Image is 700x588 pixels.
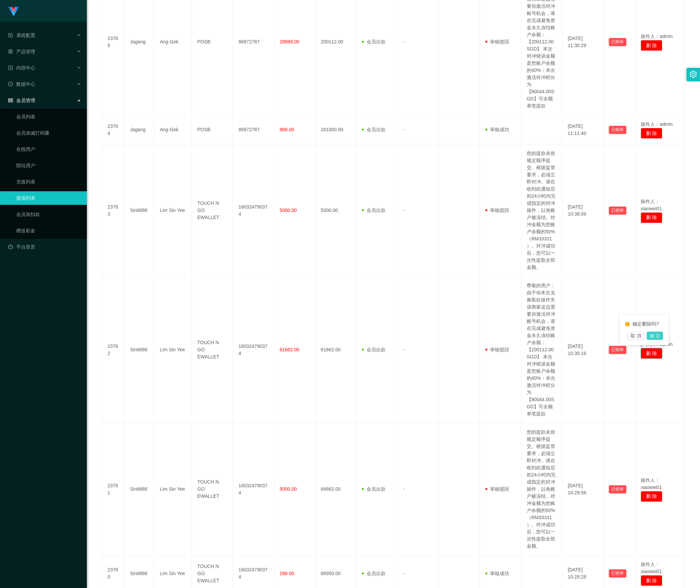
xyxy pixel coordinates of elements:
a: 会员列表 [16,110,81,123]
a: 充值列表 [16,175,81,189]
span: 288.00 [280,571,294,576]
button: 已锁单 [609,569,626,577]
td: 66662.00 [315,423,356,555]
td: 160324790374 [233,423,274,555]
i: 图标: appstore-o [8,49,13,54]
span: 会员管理 [8,98,35,103]
span: 操作人：xiaowei01 [641,199,662,211]
span: 内容中心 [8,65,35,71]
span: 5000.00 [280,486,297,492]
td: Lim Sin Yee [154,423,192,555]
td: 201000.00 [315,115,356,144]
button: 已锁单 [609,207,626,215]
a: 会员加扣款 [16,208,81,221]
td: 23763 [102,144,124,277]
td: 尊敬的用户：由于你本次兑换取款操作失误商家这边需要你激活对冲账号机会，请在完成避免资金永久冻结账户余额：【200112.00SGD】 本次对冲错误金额 是您账户余额的40%：本次激活对冲积分为【... [521,277,562,423]
span: 会员出款 [362,347,386,352]
button: 已锁单 [609,485,626,493]
button: 确 定 [647,332,663,340]
td: 160324790374 [233,277,274,423]
td: Sin8888 [124,423,154,555]
td: Sin8888 [124,277,154,423]
span: 888.00 [280,127,294,132]
i: 图标: setting [689,71,697,78]
td: TOUCH N GO EWALLET [192,277,233,423]
span: 操作人：xiaowei01 [641,562,662,574]
td: Lim Sin Yee [154,144,192,277]
span: - [403,571,405,576]
span: 审核成功 [485,571,509,576]
i: 图标: check-circle-o [8,82,13,86]
button: 删 除 [641,491,662,502]
span: 操作人：xiaowei01 [641,477,662,490]
span: 会员出款 [362,39,386,44]
span: 审核驳回 [485,486,509,492]
button: 已锁单 [609,346,626,354]
td: Lim Sin Yee [154,277,192,423]
span: 61662.00 [280,347,299,352]
td: 5000.00 [315,144,356,277]
button: 删 除 [641,575,662,586]
td: 23764 [102,115,124,144]
i: 图标: exclamation-circle [625,322,630,327]
a: 在线用户 [16,142,81,156]
td: POSB [192,115,233,144]
img: logo.9652507e.png [8,7,19,16]
span: - [403,486,405,492]
span: 数据中心 [8,81,35,87]
td: TOUCH N GO EWALLET [192,144,233,277]
td: 86872787 [233,115,274,144]
td: TOUCH N GO EWALLET [192,423,233,555]
a: 提现列表 [16,191,81,205]
span: - [403,127,405,132]
span: 审核驳回 [485,39,509,44]
span: 28888.00 [280,39,299,44]
td: Sin8888 [124,144,154,277]
a: 陪玩用户 [16,159,81,172]
i: 图标: table [8,98,13,103]
span: 会员出款 [362,486,386,492]
span: 操作人：admin [641,34,673,39]
td: 您的提款未按规定顺序提交。根据监管要求，必须立即对冲。请在收到此通知后的24小时内完成指定的对冲操作，以免账户被冻结。对冲金额为您账户余额的50%（RM33331）。对冲成功后，您可以一次性提取... [521,423,562,555]
span: 操作人：admin [641,121,673,127]
span: 会员出款 [362,208,386,213]
i: 图标: profile [8,65,13,70]
td: 23761 [102,423,124,555]
button: 已锁单 [609,126,626,134]
button: 删 除 [641,128,662,139]
a: 图标: dashboard平台首页 [8,240,81,254]
button: 删 除 [641,40,662,51]
td: [DATE] 10:38:09 [562,144,603,277]
span: 系统配置 [8,33,35,38]
button: 删 除 [641,348,662,359]
span: - [403,347,405,352]
a: 赠送彩金 [16,224,81,237]
span: - [403,208,405,213]
td: 61662.00 [315,277,356,423]
td: Jagang [124,115,154,144]
span: 会员出款 [362,571,386,576]
button: 已锁单 [609,38,626,46]
button: 取 消 [628,332,644,340]
span: - [403,39,405,44]
span: 5000.00 [280,208,297,213]
span: 审核成功 [485,127,509,132]
td: 您的提款未按规定顺序提交。根据监管要求，必须立即对冲。请在收到此通知后的24小时内完成指定的对冲操作，以免账户被冻结。对冲金额为您账户余额的50%（RM33331）。对冲成功后，您可以一次性提取... [521,144,562,277]
td: [DATE] 11:11:40 [562,115,603,144]
span: 会员出款 [362,127,386,132]
td: [DATE] 10:29:58 [562,423,603,555]
span: 产品管理 [8,49,35,54]
td: 23762 [102,277,124,423]
a: 会员加减打码量 [16,126,81,140]
span: 审核驳回 [485,347,509,352]
button: 删 除 [641,212,662,223]
span: 审核驳回 [485,208,509,213]
div: 确定删除吗? [625,320,663,328]
td: 160324790374 [233,144,274,277]
td: [DATE] 10:30:16 [562,277,603,423]
td: Ang Gek [154,115,192,144]
i: 图标: form [8,33,13,38]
